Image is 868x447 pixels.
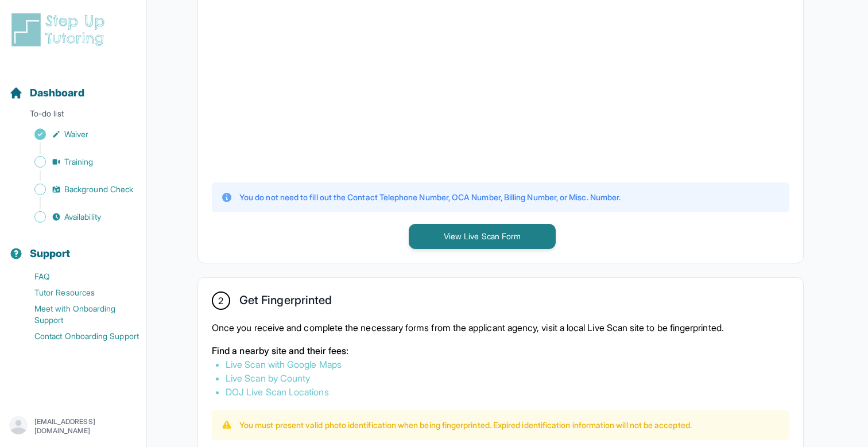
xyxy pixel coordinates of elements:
button: Support [5,227,142,266]
p: Find a nearby site and their fees: [212,344,789,357]
p: You must present valid photo identification when being fingerprinted. Expired identification info... [239,419,692,431]
button: Dashboard [5,67,142,106]
a: Background Check [9,181,146,197]
a: Waiver [9,126,146,142]
a: Availability [9,209,146,225]
button: [EMAIL_ADDRESS][DOMAIN_NAME] [9,416,137,437]
span: Availability [64,211,101,223]
p: To-do list [5,108,142,124]
a: Live Scan with Google Maps [226,359,342,370]
span: Waiver [64,129,88,140]
p: You do not need to fill out the Contact Telephone Number, OCA Number, Billing Number, or Misc. Nu... [239,192,621,203]
a: Tutor Resources [9,285,146,301]
a: DOJ Live Scan Locations [226,386,329,398]
img: logo [9,11,111,48]
a: View Live Scan Form [409,230,556,242]
a: Meet with Onboarding Support [9,301,146,328]
span: Training [64,156,94,168]
a: Training [9,154,146,170]
a: Contact Onboarding Support [9,328,146,344]
a: Dashboard [9,85,84,101]
button: View Live Scan Form [409,224,556,249]
span: 2 [218,294,223,308]
h2: Get Fingerprinted [239,293,332,312]
span: Background Check [64,184,133,195]
a: FAQ [9,269,146,285]
a: Live Scan by County [226,372,310,384]
p: Once you receive and complete the necessary forms from the applicant agency, visit a local Live S... [212,321,789,335]
span: Dashboard [30,85,84,101]
p: [EMAIL_ADDRESS][DOMAIN_NAME] [34,417,137,436]
span: Support [30,246,71,262]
